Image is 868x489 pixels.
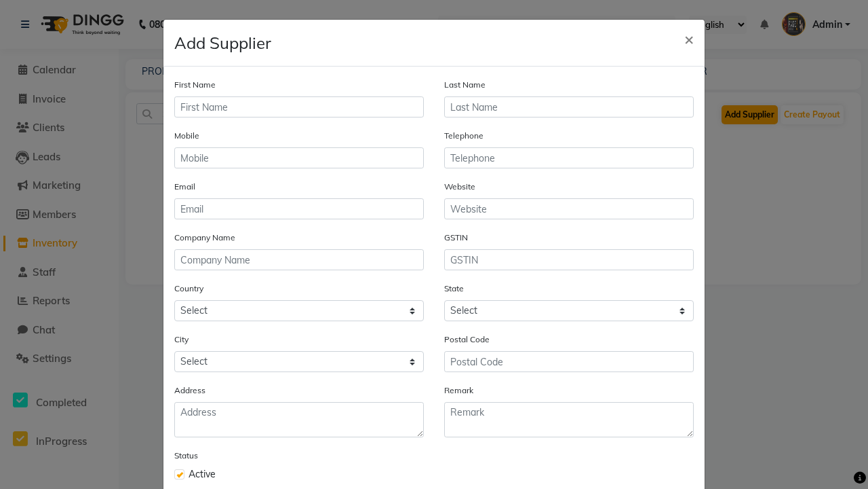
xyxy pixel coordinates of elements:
[174,249,424,270] input: Company Name
[444,283,464,295] label: State
[444,333,490,346] label: Postal Code
[444,130,484,142] label: Telephone
[174,147,424,168] input: Mobile
[174,333,189,346] label: City
[444,384,473,397] label: Remark
[444,198,694,219] input: Website
[174,31,271,55] h4: Add Supplier
[444,181,475,193] label: Website
[444,249,694,270] input: GSTIN
[174,181,195,193] label: Email
[444,96,694,117] input: Last Name
[174,198,424,219] input: Email
[673,20,705,58] button: Close
[174,79,216,91] label: First Name
[444,79,486,91] label: Last Name
[174,283,203,295] label: Country
[174,450,198,462] label: Status
[174,96,424,117] input: First Name
[174,384,205,397] label: Address
[684,29,694,49] span: ×
[174,232,235,244] label: Company Name
[444,351,694,372] input: Postal Code
[174,130,199,142] label: Mobile
[444,147,694,168] input: Telephone
[444,232,468,244] label: GSTIN
[189,467,216,482] span: Active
